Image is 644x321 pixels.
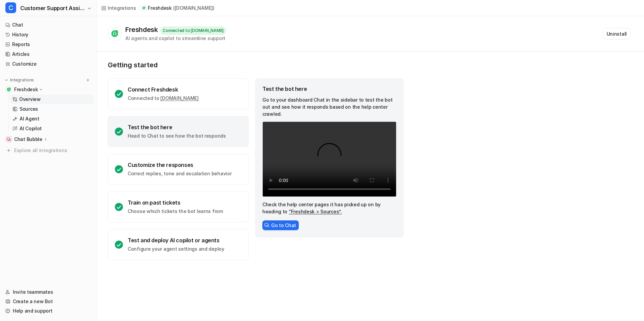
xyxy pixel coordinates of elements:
[20,106,38,112] p: Sources
[101,4,136,11] a: Integrations
[14,145,91,156] span: Explore all integrations
[141,5,214,11] a: Freshdesk([DOMAIN_NAME])
[262,96,396,117] p: Go to your dashboard Chat in the sidebar to test the bot out and see how it responds based on the...
[128,246,224,252] p: Configure your agent settings and deploy
[7,137,11,141] img: Chat Bubble
[10,114,94,123] a: AI Agent
[128,133,226,139] p: Head to Chat to see how the bot responds
[3,77,36,83] button: Integrations
[3,49,94,59] a: Articles
[262,85,396,92] div: Test the bot here
[3,30,94,39] a: History
[128,162,231,168] div: Customize the responses
[3,306,94,316] a: Help and support
[128,124,226,131] div: Test the bot here
[148,5,171,11] p: Freshdesk
[5,2,16,13] span: C
[262,201,396,215] p: Check the help center pages it has picked up on by heading to
[3,297,94,306] a: Create a new Bot
[262,220,299,230] button: Go to Chat
[20,115,39,122] p: AI Agent
[10,95,94,104] a: Overview
[20,3,85,13] span: Customer Support Assistant
[7,87,11,92] img: Freshdesk
[289,209,342,214] a: “Freshdesk > Sources”.
[3,20,94,30] a: Chat
[128,208,223,215] p: Choose which tickets the bot learns from
[262,121,396,197] video: Your browser does not support the video tag.
[128,170,231,177] p: Correct replies, tone and escalation behavior
[20,125,42,132] p: AI Copilot
[128,86,199,93] div: Connect Freshdesk
[14,86,38,93] p: Freshdesk
[4,78,9,82] img: expand menu
[125,26,160,34] div: Freshdesk
[160,95,198,101] a: [DOMAIN_NAME]
[5,147,12,154] img: explore all integrations
[160,27,226,35] div: Connected to [DOMAIN_NAME]
[3,146,94,155] a: Explore all integrations
[19,96,41,103] p: Overview
[125,35,226,42] div: AI agents and copilot to streamline support
[3,40,94,49] a: Reports
[86,78,90,82] img: menu_add.svg
[128,199,223,206] div: Train on past tickets
[10,77,34,83] p: Integrations
[264,223,269,227] img: ChatIcon
[603,28,631,40] button: Uninstall
[10,124,94,133] a: AI Copilot
[128,237,224,244] div: Test and deploy AI copilot or agents
[14,136,42,143] p: Chat Bubble
[3,59,94,69] a: Customize
[128,95,199,102] p: Connected to
[10,104,94,114] a: Sources
[173,5,215,11] p: ( [DOMAIN_NAME] )
[108,4,136,11] div: Integrations
[3,287,94,297] a: Invite teammates
[108,61,404,69] p: Getting started
[138,5,139,11] span: /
